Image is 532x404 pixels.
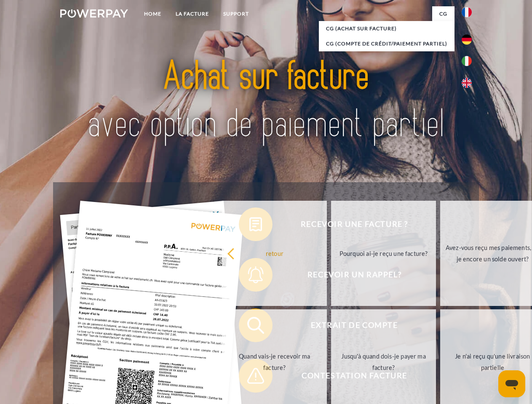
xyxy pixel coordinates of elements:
iframe: Bouton de lancement de la fenêtre de messagerie [498,370,525,397]
a: Support [216,6,256,21]
div: Quand vais-je recevoir ma facture? [227,351,322,373]
a: LA FACTURE [168,6,216,21]
img: logo-powerpay-white.svg [60,9,128,18]
a: CG (achat sur facture) [319,21,454,36]
img: de [462,35,472,45]
img: en [462,78,472,88]
img: fr [462,7,472,17]
a: CG (Compte de crédit/paiement partiel) [319,36,454,51]
div: Pourquoi ai-je reçu une facture? [336,247,431,259]
a: CG [432,6,454,21]
div: Jusqu'à quand dois-je payer ma facture? [336,351,431,373]
img: it [462,56,472,66]
div: retour [227,247,322,259]
a: Home [137,6,168,21]
img: title-powerpay_fr.svg [80,40,452,161]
